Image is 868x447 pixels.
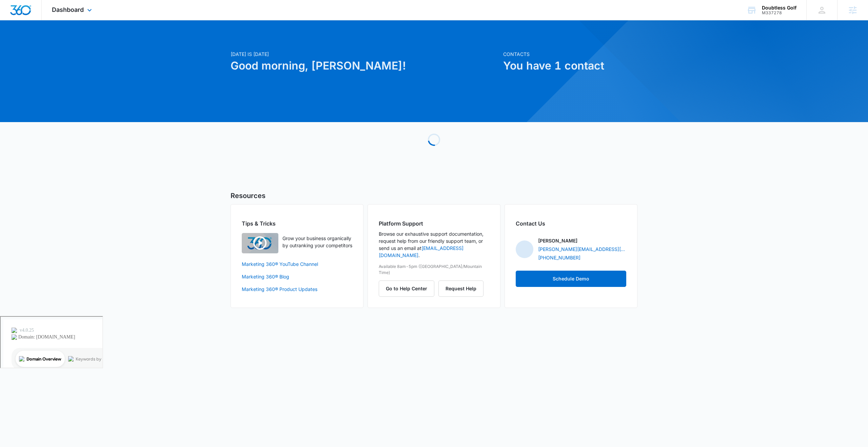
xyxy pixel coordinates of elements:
a: [PHONE_NUMBER] [538,254,580,261]
img: website_grey.svg [11,18,16,23]
h5: Resources [231,191,637,201]
h2: Contact Us [516,219,626,228]
div: account id [762,11,796,15]
a: Marketing 360® Product Updates [242,286,352,293]
a: [PERSON_NAME][EMAIL_ADDRESS][PERSON_NAME][DOMAIN_NAME] [538,246,626,253]
img: Caitlin Genschoreck [516,240,533,258]
a: Marketing 360® Blog [242,273,352,280]
img: tab_keywords_by_traffic_grey.svg [67,39,73,45]
span: Dashboard [52,6,84,13]
h2: Platform Support [379,219,489,228]
p: [PERSON_NAME] [538,237,577,244]
div: account name [762,5,796,11]
button: Go to Help Center [379,280,434,297]
h1: Good morning, [PERSON_NAME]! [231,58,499,74]
img: Quick Overview Video [242,233,278,253]
img: logo_orange.svg [11,11,16,16]
h2: Tips & Tricks [242,219,352,228]
button: Schedule Demo [516,271,626,287]
div: Domain Overview [26,40,61,44]
p: Available 8am-5pm ([GEOGRAPHIC_DATA]/Mountain Time) [379,264,489,276]
a: Request Help [438,286,484,291]
p: Grow your business organically by outranking your competitors [282,235,352,249]
a: Marketing 360® YouTube Channel [242,260,352,268]
h1: You have 1 contact [503,58,637,74]
div: Keywords by Traffic [75,40,114,44]
p: [DATE] is [DATE] [231,51,499,58]
div: v 4.0.25 [19,11,33,16]
div: Domain: [DOMAIN_NAME] [18,18,75,23]
a: Go to Help Center [379,286,438,291]
button: Request Help [438,280,484,297]
p: Contacts [503,51,637,58]
p: Browse our exhaustive support documentation, request help from our friendly support team, or send... [379,230,489,259]
img: tab_domain_overview_orange.svg [18,39,24,45]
